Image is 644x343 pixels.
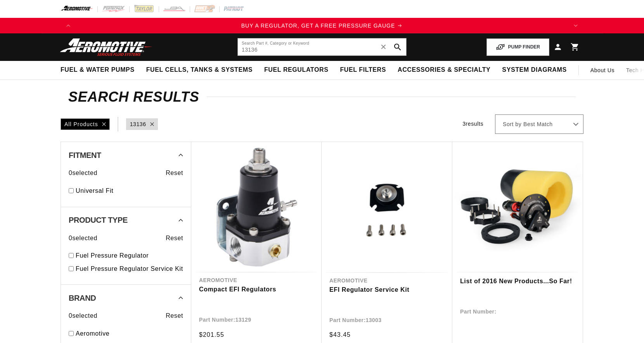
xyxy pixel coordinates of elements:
button: Translation missing: en.sections.announcements.previous_announcement [61,18,76,33]
span: Reset [166,168,183,178]
a: Universal Fit [76,186,183,196]
span: 0 selected [69,311,97,321]
summary: Accessories & Specialty [392,61,496,79]
summary: Fuel Filters [334,61,392,79]
a: Fuel Pressure Regulator [76,251,183,261]
a: Aeromotive [76,329,183,339]
span: 3 results [462,121,483,127]
input: Search by Part Number, Category or Keyword [238,38,406,55]
span: Product Type [69,216,128,224]
span: Fuel Regulators [264,66,328,74]
div: 1 of 4 [76,21,568,30]
span: BUY A REGULATOR, GET A FREE PRESSURE GAUGE [241,23,395,29]
span: 0 selected [69,168,97,178]
select: Sort by [495,114,583,134]
span: Brand [69,294,96,302]
a: Fuel Pressure Regulator Service Kit [76,264,183,274]
span: Fuel Filters [340,66,386,74]
span: System Diagrams [502,66,566,74]
span: 0 selected [69,233,97,243]
summary: Fuel & Water Pumps [55,61,140,79]
span: Sort by [503,121,521,128]
summary: Fuel Regulators [258,61,334,79]
span: Accessories & Specialty [398,66,490,74]
img: Aeromotive [58,38,155,56]
summary: System Diagrams [496,61,572,79]
button: PUMP FINDER [486,38,549,56]
h2: Search Results [68,91,576,103]
div: All Products [61,118,110,130]
a: EFI Regulator Service Kit [329,285,445,295]
span: Reset [166,233,183,243]
a: BUY A REGULATOR, GET A FREE PRESSURE GAUGE [76,21,568,30]
a: Compact EFI Regulators [199,284,314,294]
span: Fitment [69,151,101,159]
span: Fuel Cells, Tanks & Systems [146,66,253,74]
span: ✕ [380,41,387,53]
button: Translation missing: en.sections.announcements.next_announcement [568,18,583,33]
span: Reset [166,311,183,321]
span: Fuel & Water Pumps [61,66,135,74]
a: About Us [585,61,620,80]
button: search button [389,38,406,55]
div: Announcement [76,21,568,30]
span: About Us [590,67,615,73]
a: 13136 [130,120,146,128]
slideshow-component: Translation missing: en.sections.announcements.announcement_bar [41,18,603,33]
summary: Fuel Cells, Tanks & Systems [140,61,258,79]
a: List of 2016 New Products...So Far! [460,276,575,286]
